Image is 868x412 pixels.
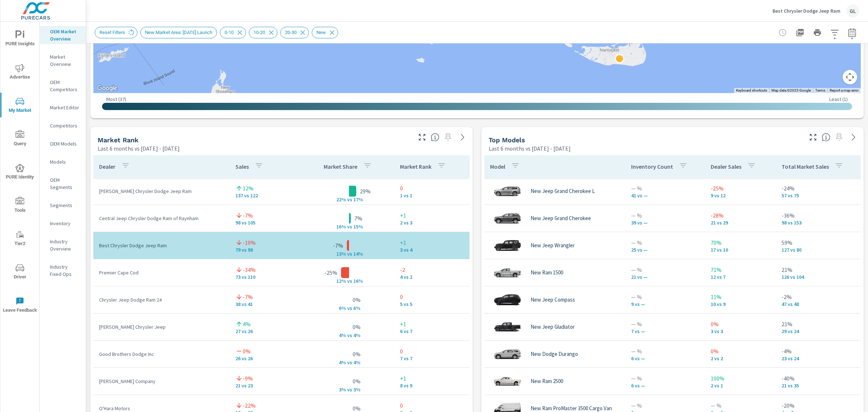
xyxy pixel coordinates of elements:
[400,374,464,383] p: +1
[631,374,699,383] p: — %
[400,265,464,274] p: -2
[331,278,350,284] p: 12% v
[631,274,699,280] p: 21 vs —
[141,30,217,35] span: New Market Area: [DATE] Launch
[353,350,361,358] p: 0%
[822,133,830,142] span: Find the biggest opportunities within your model lineup nationwide. [Source: Market registration ...
[331,251,350,257] p: 13% v
[235,163,249,170] p: Sales
[631,247,699,253] p: 25 vs —
[235,301,298,307] p: 38 vs 41
[50,202,80,209] p: Segments
[711,383,770,388] p: 2 vs 1
[353,323,361,331] p: 0%
[99,215,224,222] p: Central Jeep Chrysler Dodge Ram of Raynham
[40,51,86,70] div: Market Overview
[400,301,464,307] p: 5 vs 5
[493,180,522,202] img: glamour
[711,274,770,280] p: 12 vs 7
[400,163,431,170] p: Market Rank
[711,328,770,334] p: 3 vs 3
[99,350,224,358] p: Good Brothers Dodge Inc
[631,193,699,198] p: 41 vs —
[531,351,578,357] p: New Dodge Durango
[827,25,842,40] button: Apply Filters
[243,238,256,247] p: -19%
[631,328,699,334] p: 7 vs —
[350,359,367,366] p: s 4%
[40,102,86,113] div: Market Editor
[493,343,522,365] img: glamour
[331,386,350,393] p: 3% v
[95,84,119,93] img: Google
[843,70,857,84] button: Map camera controls
[493,370,522,392] img: glamour
[631,320,699,328] p: — %
[99,378,224,385] p: [PERSON_NAME] Company
[782,328,858,334] p: 29 vs 24
[631,401,699,410] p: — %
[249,27,277,38] div: 10-20
[354,214,362,223] p: 7%
[631,220,699,226] p: 39 vs —
[782,247,858,253] p: 127 vs 80
[40,120,86,131] div: Competitors
[848,131,859,143] a: See more details in report
[243,184,254,193] p: 12%
[235,247,298,253] p: 79 vs 98
[493,235,522,256] img: glamour
[782,184,858,193] p: -24%
[50,263,80,278] p: Industry Fixed Ops
[782,347,858,356] p: -4%
[782,374,858,383] p: -40%
[631,347,699,356] p: — %
[400,184,464,193] p: 0
[400,274,464,280] p: 4 vs 2
[531,324,575,330] p: New Jeep Gladiator
[3,130,37,148] span: Query
[631,163,673,170] p: Inventory Count
[631,184,699,193] p: — %
[3,164,37,181] span: PURE Identity
[40,138,86,149] div: OEM Models
[489,136,525,144] h5: Top Models
[782,193,858,198] p: 57 vs 75
[3,230,37,248] span: Tier2
[490,163,505,170] p: Model
[400,356,464,361] p: 7 vs 7
[99,163,115,170] p: Dealer
[493,316,522,338] img: glamour
[235,328,298,334] p: 27 vs 26
[99,269,224,276] p: Premier Cape Cod
[400,320,464,328] p: +1
[99,242,224,249] p: Best Chrysler Dodge Jeep Ram
[235,274,298,280] p: 73 vs 110
[331,223,350,230] p: 16% v
[95,27,137,38] div: Reset Filters
[431,133,439,142] span: Market Rank shows you how you rank, in terms of sales, to other dealerships in your market. “Mark...
[782,383,858,388] p: 21 vs 35
[50,28,80,42] p: OEM Market Overview
[98,136,139,144] h5: Market Rank
[400,401,464,410] p: 0
[493,289,522,311] img: glamour
[106,96,126,102] p: Most ( 37 )
[631,383,699,388] p: 6 vs —
[493,262,522,283] img: glamour
[3,97,37,115] span: My Market
[711,401,770,410] p: — %
[95,84,119,93] a: Open this area in Google Maps (opens a new window)
[331,196,350,203] p: 22% v
[400,383,464,388] p: 8 vs 9
[771,88,811,92] span: Map data ©2025 Google
[40,26,86,44] div: OEM Market Overview
[810,25,825,40] button: Print Report
[531,242,575,249] p: New Jeep Wrangler
[50,53,80,68] p: Market Overview
[773,8,841,14] p: Best Chrysler Dodge Jeep Ram
[220,27,246,38] div: 0-10
[400,247,464,253] p: 3 vs 4
[782,301,858,307] p: 47 vs 48
[531,405,612,412] p: New Ram ProMaster 3500 Cargo Van
[243,347,251,356] p: 0%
